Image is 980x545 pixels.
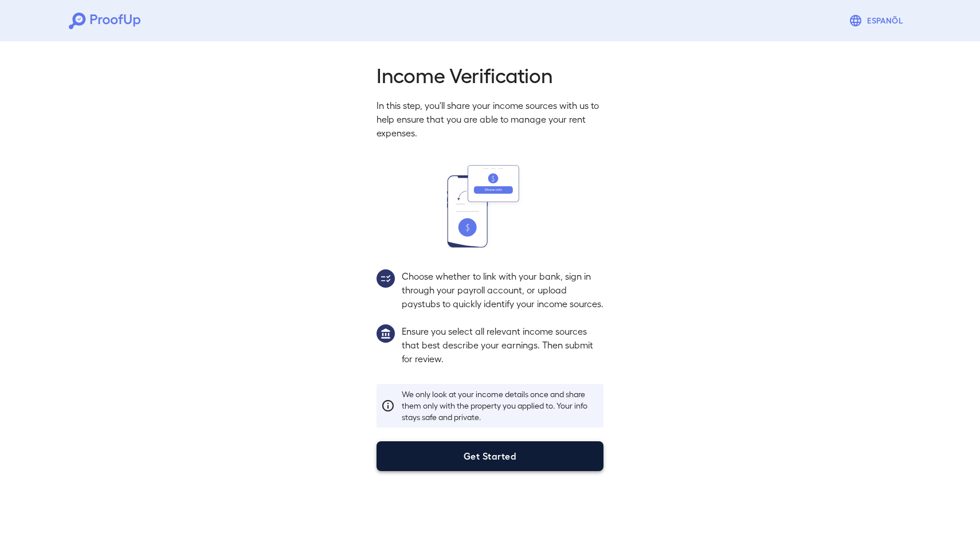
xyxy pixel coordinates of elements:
[402,269,603,311] p: Choose whether to link with your bank, sign in through your payroll account, or upload paystubs t...
[447,165,533,248] img: transfer_money.svg
[402,389,599,423] p: We only look at your income details once and share them only with the property you applied to. Yo...
[377,99,603,140] p: In this step, you'll share your income sources with us to help ensure that you are able to manage...
[402,324,603,366] p: Ensure you select all relevant income sources that best describe your earnings. Then submit for r...
[377,324,395,343] img: group1.svg
[377,269,395,288] img: group2.svg
[377,441,603,471] button: Get Started
[844,9,911,32] button: Espanõl
[377,62,603,87] h2: Income Verification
